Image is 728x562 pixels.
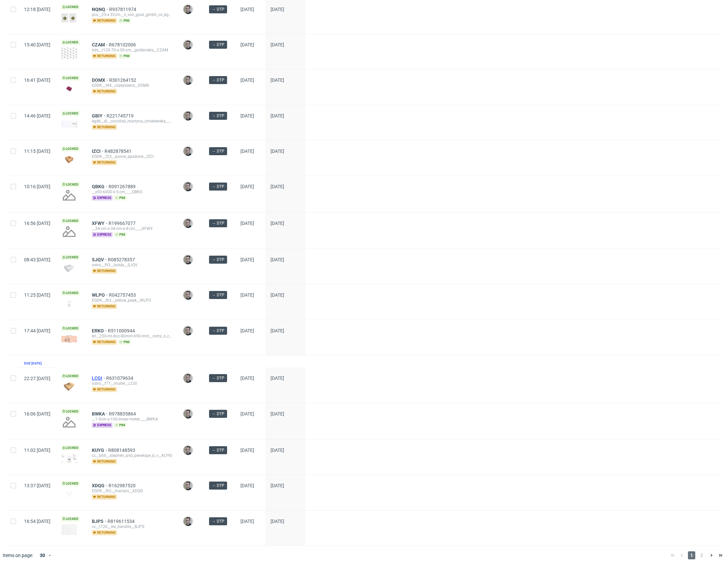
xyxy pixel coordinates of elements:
[92,226,172,231] div: __34-cm-x-34-cm-x-4-cm____XFWY
[240,519,254,524] span: [DATE]
[92,221,109,226] a: XFWY
[92,149,105,154] a: IZCI
[24,292,50,298] span: 11:25 [DATE]
[92,494,117,500] span: returning
[105,149,133,154] a: R482878541
[61,445,80,451] span: Locked
[24,376,50,381] span: 22:27 [DATE]
[114,423,127,428] span: pim
[61,409,80,414] span: Locked
[109,7,138,12] a: R937811974
[61,454,77,463] img: version_two_editor_design.png
[183,219,193,228] img: Krystian Gaza
[92,124,117,130] span: returning
[183,111,193,120] img: Krystian Gaza
[92,298,172,303] div: EGDK__f62__yellow_peak__WLPO
[24,7,50,12] span: 12:18 [DATE]
[61,382,77,391] img: data
[183,373,193,383] img: Krystian Gaza
[24,328,50,333] span: 17:44 [DATE]
[24,361,42,366] div: Due [DATE]
[183,481,193,490] img: Krystian Gaza
[240,113,254,118] span: [DATE]
[183,182,193,191] img: Krystian Gaza
[270,448,284,453] span: [DATE]
[24,483,50,488] span: 13:37 [DATE]
[240,42,254,47] span: [DATE]
[109,221,137,226] a: R199667077
[92,387,117,392] span: returning
[61,326,80,331] span: Locked
[61,82,77,95] img: data
[240,483,254,488] span: [DATE]
[212,77,224,83] span: → DTP
[92,304,117,309] span: returning
[61,218,80,224] span: Locked
[688,551,695,559] span: 1
[270,42,284,47] span: [DATE]
[240,7,254,12] span: [DATE]
[92,195,113,201] span: express
[108,257,136,262] a: R085278357
[92,488,172,494] div: EGDK__f62__mariani__XDQG
[212,328,224,334] span: → DTP
[183,326,193,335] img: Krystian Gaza
[108,448,137,453] a: R808148593
[92,12,172,17] div: pcs__25-x-32cm__v_von_goat_gmbh_co_kg__NQNQ
[61,146,80,152] span: Locked
[92,416,172,422] div: __1-5cm-x-100-linear-meter____BWKA
[270,257,284,262] span: [DATE]
[108,328,136,333] a: R511000944
[212,518,224,524] span: → DTP
[109,483,137,488] a: R162987520
[240,221,254,226] span: [DATE]
[109,42,137,47] a: R678102006
[92,257,108,262] a: SJQV
[270,77,284,83] span: [DATE]
[92,448,108,453] a: KUYG
[106,375,135,381] a: R631079634
[109,77,138,83] a: R301264152
[92,328,108,333] a: ERKO
[240,292,254,298] span: [DATE]
[92,7,109,12] a: NQNQ
[61,47,77,59] img: version_two_editor_design
[108,519,136,524] a: R819611534
[183,5,193,14] img: Krystian Gaza
[92,113,107,118] span: GBIY
[270,411,284,416] span: [DATE]
[107,113,135,118] span: R221745719
[92,483,109,488] a: XDQG
[92,184,109,189] a: QBKG
[61,373,80,379] span: Locked
[92,411,109,416] a: BWKA
[212,257,224,263] span: → DTP
[109,184,137,189] a: R091267889
[183,147,193,156] img: Krystian Gaza
[61,481,80,486] span: Locked
[61,155,77,164] img: version_two_editor_design.png
[212,148,224,154] span: → DTP
[61,264,77,273] img: data
[92,89,117,94] span: returning
[270,149,284,154] span: [DATE]
[3,552,33,559] span: Items on page:
[61,490,77,498] img: data
[61,13,77,23] img: version_two_editor_design.png
[240,77,254,83] span: [DATE]
[92,262,172,268] div: ostro__f93__bolda__SJQV
[92,42,109,47] span: CZAM
[212,447,224,453] span: → DTP
[109,292,137,298] span: R042757453
[183,75,193,85] img: Krystian Gaza
[92,77,109,83] a: DOMX
[270,519,284,524] span: [DATE]
[92,530,117,535] span: returning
